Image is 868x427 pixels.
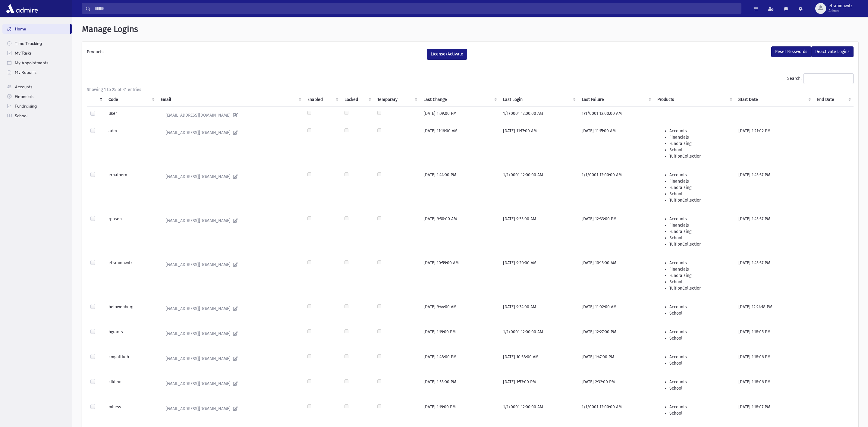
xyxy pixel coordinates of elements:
[499,124,578,168] td: [DATE] 11:17:00 AM
[2,24,70,34] a: Home
[161,110,300,120] a: [EMAIL_ADDRESS][DOMAIN_NAME]
[2,111,72,121] a: School
[15,26,26,32] span: Home
[669,222,731,228] li: Financials
[105,300,157,325] td: belowenberg
[15,41,42,46] span: Time Tracking
[499,350,578,375] td: [DATE] 10:38:00 AM
[829,8,852,13] span: Admin
[669,140,731,147] li: Fundraising
[499,300,578,325] td: [DATE] 9:34:00 AM
[669,241,731,247] li: TuitionCollection
[161,404,300,414] a: [EMAIL_ADDRESS][DOMAIN_NAME]
[578,350,654,375] td: [DATE] 1:47:00 PM
[804,73,854,84] input: Search:
[420,325,499,350] td: [DATE] 1:19:00 PM
[304,93,341,107] th: Enabled : activate to sort column ascending
[105,106,157,124] td: user
[87,49,105,71] label: Products
[669,216,731,222] li: Accounts
[341,93,374,107] th: Locked : activate to sort column ascending
[578,400,654,425] td: 1/1/0001 12:00:00 AM
[499,212,578,256] td: [DATE] 9:55:00 AM
[499,400,578,425] td: 1/1/0001 12:00:00 AM
[669,228,731,235] li: Fundraising
[87,86,854,93] div: Showing 1 to 25 of 31 entries
[669,304,731,310] li: Accounts
[15,60,48,65] span: My Appointments
[669,260,731,266] li: Accounts
[669,272,731,279] li: Fundraising
[735,168,813,212] td: [DATE] 1:43:57 PM
[669,310,731,316] li: School
[161,172,300,182] a: [EMAIL_ADDRESS][DOMAIN_NAME]
[735,400,813,425] td: [DATE] 1:18:07 PM
[771,46,811,57] button: Reset Passwords
[669,128,731,134] li: Accounts
[427,49,467,60] button: License/Activate
[578,212,654,256] td: [DATE] 12:33:00 PM
[669,279,731,285] li: School
[578,168,654,212] td: 1/1/0001 12:00:00 AM
[420,93,499,107] th: Last Change : activate to sort column ascending
[420,106,499,124] td: [DATE] 1:09:00 PM
[420,300,499,325] td: [DATE] 9:44:00 AM
[499,375,578,400] td: [DATE] 1:53:00 PM
[669,191,731,197] li: School
[82,24,858,34] h1: Manage Logins
[669,385,731,391] li: School
[669,379,731,385] li: Accounts
[105,168,157,212] td: erhalpern
[669,153,731,159] li: TuitionCollection
[829,4,852,8] span: efrabinowitz
[2,48,72,58] a: My Tasks
[578,124,654,168] td: [DATE] 11:15:00 AM
[420,256,499,300] td: [DATE] 10:59:00 AM
[420,168,499,212] td: [DATE] 1:44:00 PM
[161,216,300,226] a: [EMAIL_ADDRESS][DOMAIN_NAME]
[105,400,157,425] td: mhess
[735,256,813,300] td: [DATE] 1:43:57 PM
[5,2,39,14] img: AdmirePro
[2,82,72,92] a: Accounts
[105,350,157,375] td: cmgottlieb
[87,93,105,107] th: : activate to sort column descending
[499,93,578,107] th: Last Login : activate to sort column ascending
[105,256,157,300] td: efrabinowitz
[735,93,813,107] th: Start Date : activate to sort column ascending
[2,101,72,111] a: Fundraising
[2,58,72,68] a: My Appointments
[669,335,731,341] li: School
[735,375,813,400] td: [DATE] 1:18:06 PM
[15,94,33,99] span: Financials
[15,70,36,75] span: My Reports
[161,304,300,314] a: [EMAIL_ADDRESS][DOMAIN_NAME]
[787,73,854,84] label: Search:
[811,46,854,57] button: Deactivate Logins
[499,325,578,350] td: 1/1/0001 12:00:00 AM
[813,93,854,107] th: End Date : activate to sort column ascending
[669,329,731,335] li: Accounts
[735,124,813,168] td: [DATE] 1:21:02 PM
[669,172,731,178] li: Accounts
[669,285,731,291] li: TuitionCollection
[161,260,300,270] a: [EMAIL_ADDRESS][DOMAIN_NAME]
[669,354,731,360] li: Accounts
[374,93,420,107] th: Temporary : activate to sort column ascending
[669,147,731,153] li: School
[420,350,499,375] td: [DATE] 1:48:00 PM
[735,325,813,350] td: [DATE] 1:18:05 PM
[499,256,578,300] td: [DATE] 9:20:00 AM
[735,300,813,325] td: [DATE] 12:24:18 PM
[420,400,499,425] td: [DATE] 1:19:00 PM
[91,3,741,14] input: Search
[161,379,300,389] a: [EMAIL_ADDRESS][DOMAIN_NAME]
[420,212,499,256] td: [DATE] 9:50:00 AM
[105,212,157,256] td: rposen
[654,93,735,107] th: Products : activate to sort column ascending
[105,93,157,107] th: Code : activate to sort column ascending
[735,212,813,256] td: [DATE] 1:43:57 PM
[669,134,731,140] li: Financials
[161,354,300,364] a: [EMAIL_ADDRESS][DOMAIN_NAME]
[161,329,300,339] a: [EMAIL_ADDRESS][DOMAIN_NAME]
